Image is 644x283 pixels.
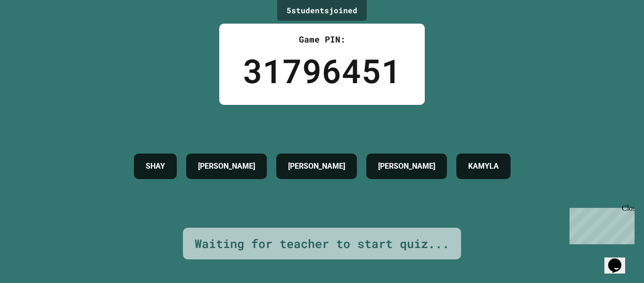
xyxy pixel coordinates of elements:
div: Game PIN: [243,33,401,46]
h4: SHAY [146,161,165,172]
div: Chat with us now!Close [4,4,65,60]
div: Waiting for teacher to start quiz... [195,235,449,253]
h4: KAMYLA [468,161,499,172]
iframe: chat widget [566,204,635,244]
h4: [PERSON_NAME] [378,161,435,172]
div: 31796451 [243,46,401,95]
h4: [PERSON_NAME] [288,161,345,172]
iframe: chat widget [604,245,635,274]
h4: [PERSON_NAME] [198,161,255,172]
